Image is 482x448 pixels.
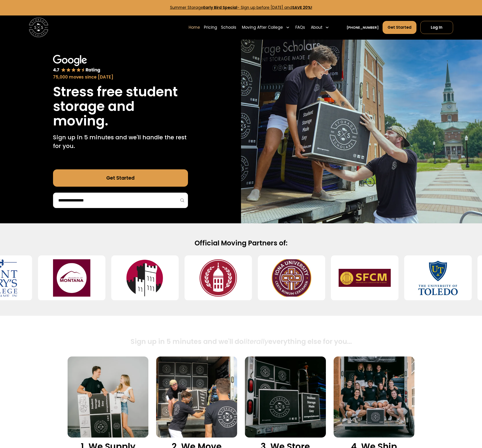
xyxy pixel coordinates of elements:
img: Storage Scholars makes moving and storage easy. [241,40,482,224]
a: Get Started [53,169,188,187]
strong: SAVE 20%! [292,5,312,10]
img: Iona University [265,259,317,297]
div: About [309,21,331,34]
a: Home [189,21,200,34]
a: Summer StorageEarly Bird Special- Sign up before [DATE] andSAVE 20%! [170,5,312,10]
div: Moving After College [240,21,292,34]
a: Pricing [204,21,217,34]
a: FAQs [295,21,305,34]
strong: Early Bird Special [203,5,237,10]
h2: Official Moving Partners of: [87,239,395,248]
p: Sign up in 5 minutes and we'll handle the rest for you. [53,133,188,150]
a: [PHONE_NUMBER] [347,25,379,30]
a: home [29,18,48,37]
div: Moving After College [242,25,283,30]
span: literally [244,337,268,346]
img: Storage Scholars main logo [29,18,48,37]
img: San Francisco Conservatory of Music [339,259,391,297]
img: University of Montana [46,259,98,297]
img: Manhattanville University [119,259,171,297]
h1: Stress free student storage and moving. [53,84,188,128]
a: Schools [221,21,236,34]
h2: Sign up in 5 minutes and we'll do everything else for you... [130,337,352,346]
img: Southern Virginia University [192,259,244,297]
a: Get Started [383,21,416,34]
a: Log In [420,21,453,34]
div: About [311,25,322,30]
img: Door to door pick and delivery. [156,356,237,438]
img: University of Toledo [412,259,464,297]
img: We store your boxes. [245,356,326,438]
div: 75,000 moves since [DATE] [53,74,188,81]
img: Google 4.7 star rating [53,55,100,73]
img: We supply packing materials. [68,356,149,438]
img: We ship your belongings. [334,356,415,438]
